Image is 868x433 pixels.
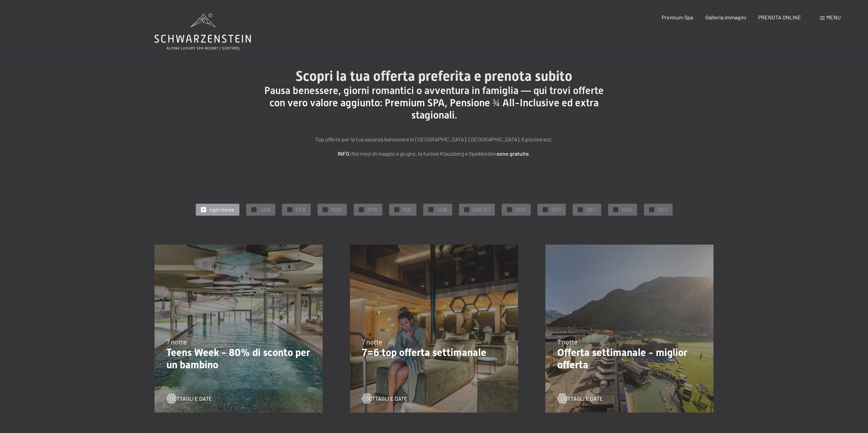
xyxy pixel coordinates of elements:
[296,68,572,84] span: Scopri la tua offerta preferita e prenota subito
[365,395,408,402] span: Dettagli e Date
[557,346,702,371] p: Offerta settimanale - miglior offerta
[264,149,605,158] p: Nei mesi di maggio e giugno, le funivie Klausberg e Speikboden .
[209,206,234,213] span: ogni mese
[650,207,653,212] span: ✓
[166,346,311,371] p: Teens Week - 80% di sconto per un bambino
[403,206,411,213] span: MAI
[614,207,617,212] span: ✓
[473,206,490,213] span: [DATE]
[296,206,306,213] span: FEB
[252,207,255,212] span: ✓
[561,395,603,402] span: Dettagli e Date
[331,206,342,213] span: MAR
[586,206,596,213] span: OKT
[705,14,746,20] a: Galleria immagini
[362,346,506,359] p: 7=6 top offerta settimanale
[338,150,351,157] strong: INFO:
[662,14,693,20] a: Premium Spa
[658,206,667,213] span: DEZ
[465,207,468,212] span: ✓
[264,135,605,144] p: Top offerte per la tua vacanza benessere in [GEOGRAPHIC_DATA]: [GEOGRAPHIC_DATA], 6 piscine ecc.
[362,395,408,402] a: Dettagli e Date
[360,207,363,212] span: ✓
[437,206,447,213] span: JUN
[551,206,561,213] span: SEP
[288,207,291,212] span: ✓
[202,207,205,212] span: ✓
[557,338,578,346] span: 7 notte
[362,338,382,346] span: 7 notte
[367,206,377,213] span: APR
[395,207,398,212] span: ✓
[826,14,841,20] span: Menu
[515,206,526,213] span: AUG
[508,207,511,212] span: ✓
[758,14,801,20] a: PRENOTA ONLINE
[579,207,582,212] span: ✓
[324,207,326,212] span: ✓
[544,207,546,212] span: ✓
[264,84,604,121] span: Pausa benessere, giorni romantici o avventura in famiglia — qui trovi offerte con vero valore agg...
[622,206,632,213] span: NOV
[260,206,270,213] span: JAN
[166,395,212,402] a: Dettagli e Date
[497,150,529,157] strong: sono gratuite
[557,395,603,402] a: Dettagli e Date
[166,338,187,346] span: 7 notte
[170,395,212,402] span: Dettagli e Date
[429,207,432,212] span: ✓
